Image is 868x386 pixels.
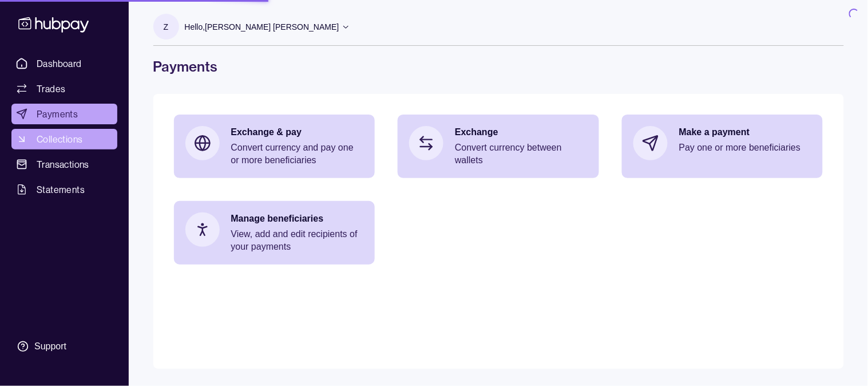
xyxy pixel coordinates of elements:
p: Make a payment [679,126,812,139]
p: Exchange [455,126,588,139]
h1: Payments [153,57,844,76]
span: Transactions [37,157,89,171]
span: Payments [37,107,78,121]
a: Exchange & payConvert currency and pay one or more beneficiaries [174,115,375,178]
p: Z [164,21,169,33]
p: Convert currency and pay one or more beneficiaries [231,141,364,167]
a: Dashboard [11,53,117,74]
span: Statements [37,183,85,196]
p: Manage beneficiaries [231,212,364,225]
a: Trades [11,78,117,99]
span: Collections [37,132,82,146]
a: Make a paymentPay one or more beneficiaries [622,115,823,172]
a: Transactions [11,154,117,175]
p: Hello, [PERSON_NAME] [PERSON_NAME] [185,21,339,33]
a: Manage beneficiariesView, add and edit recipients of your payments [174,201,375,265]
span: Trades [37,82,65,96]
a: Statements [11,179,117,200]
a: Collections [11,129,117,149]
span: Dashboard [37,57,82,70]
div: Support [34,340,66,353]
p: Convert currency between wallets [455,141,588,167]
p: Exchange & pay [231,126,364,139]
p: View, add and edit recipients of your payments [231,228,364,253]
a: Support [11,334,117,359]
a: ExchangeConvert currency between wallets [398,115,599,178]
p: Pay one or more beneficiaries [679,141,812,154]
a: Payments [11,104,117,124]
